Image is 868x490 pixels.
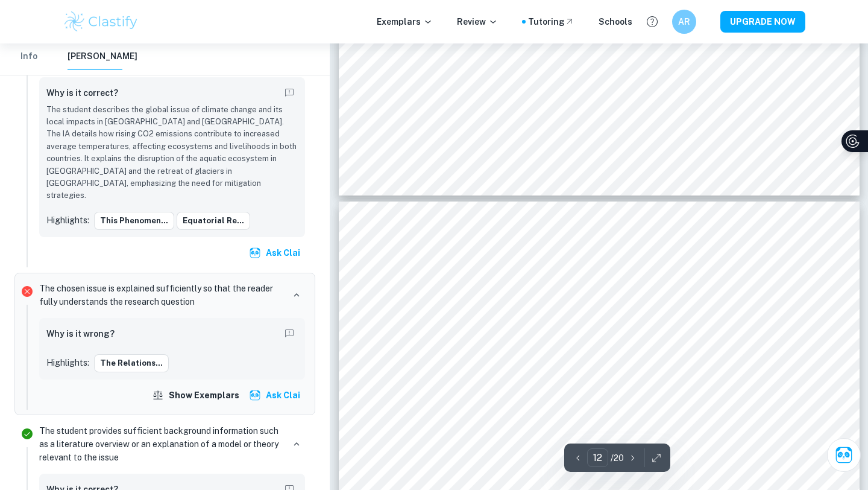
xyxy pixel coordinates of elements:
button: [PERSON_NAME] [68,43,137,70]
button: Help and Feedback [642,11,662,32]
button: Equatorial re... [177,212,250,230]
button: The relations... [94,354,169,372]
img: clai.svg [249,389,261,401]
button: Ask Clai [247,384,305,406]
p: Review [457,15,498,28]
p: Highlights: [46,356,89,369]
p: Highlights: [46,214,89,227]
button: Report mistake/confusion [281,325,298,342]
p: The student describes the global issue of climate change and its local impacts in [GEOGRAPHIC_DAT... [46,104,298,202]
button: UPGRADE NOW [720,11,805,33]
h6: AR [678,15,691,28]
button: Ask Clai [247,242,305,264]
button: Ask Clai [827,438,861,472]
button: AR [672,10,696,34]
svg: Incorrect [20,284,34,299]
p: Exemplars [377,15,433,28]
a: Schools [599,15,632,28]
h6: Why is it wrong? [46,327,115,340]
p: The chosen issue is explained sufficiently so that the reader fully understands the research ques... [39,282,283,308]
button: Show exemplars [149,384,244,406]
a: Tutoring [528,15,574,28]
button: This phenomen... [94,212,174,230]
button: Report mistake/confusion [281,84,298,101]
img: Clastify logo [63,10,139,34]
button: Info [14,43,43,70]
p: The student provides sufficient background information such as a literature overview or an explan... [39,424,283,464]
img: clai.svg [249,247,261,259]
p: / 20 [611,451,624,465]
svg: Correct [20,427,34,441]
h6: Why is it correct? [46,86,118,100]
